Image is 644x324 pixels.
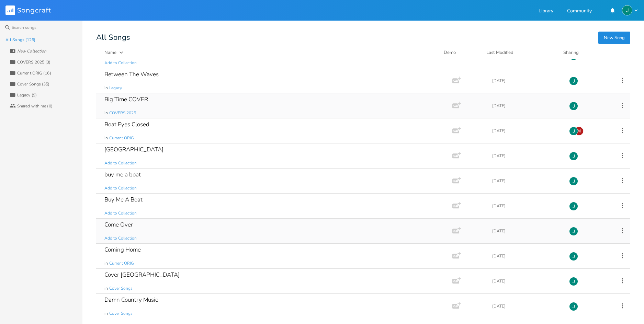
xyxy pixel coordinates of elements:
img: Jim Rudolf [569,177,578,186]
div: [DATE] [492,304,561,308]
span: in [104,261,108,266]
div: Name [104,49,116,56]
div: [DATE] [492,129,561,133]
div: Shared with me (0) [17,104,53,108]
div: Between The Waves [104,71,159,77]
div: Cover Songs (35) [17,82,50,86]
a: Community [567,9,592,14]
div: [GEOGRAPHIC_DATA] [104,147,163,152]
div: Sharing [563,49,605,56]
div: Cover [GEOGRAPHIC_DATA] [104,272,180,278]
a: Library [539,9,553,14]
div: Legacy (9) [17,93,37,97]
img: Jim Rudolf [569,252,578,261]
img: Jim Rudolf [569,152,578,161]
div: mjparker75 [575,127,584,136]
div: Boat Eyes Closed [104,121,149,127]
span: Legacy [109,85,122,91]
div: Demo [444,49,478,56]
div: Come Over [104,222,133,228]
div: [DATE] [492,279,561,283]
div: All Songs (126) [5,38,36,42]
span: Current ORIG [109,261,134,266]
div: [DATE] [492,229,561,233]
span: Add to Collection [104,60,137,66]
div: [DATE] [492,179,561,183]
img: Jim Rudolf [569,302,578,311]
div: [DATE] [492,254,561,258]
span: in [104,286,108,291]
span: Add to Collection [104,185,137,191]
div: Big Time COVER [104,96,148,102]
span: in [104,110,108,116]
div: Buy Me A Boat [104,197,143,202]
span: Cover Songs [109,311,133,316]
button: Name [104,49,436,56]
span: Add to Collection [104,210,137,216]
div: [DATE] [492,79,561,83]
span: Add to Collection [104,160,137,166]
div: COVERS 2025 (3) [17,60,51,64]
img: Jim Rudolf [569,127,578,136]
span: COVERS 2025 [109,110,136,116]
div: Last Modified [486,49,513,56]
div: Damn Country Music [104,297,158,303]
div: All Songs [96,34,630,41]
div: New Collection [17,49,46,53]
div: [DATE] [492,104,561,108]
button: Last Modified [486,49,555,56]
img: Jim Rudolf [622,5,632,15]
button: New Song [598,32,630,44]
div: [DATE] [492,154,561,158]
span: in [104,311,108,316]
span: Cover Songs [109,286,133,291]
div: Current ORIG (16) [17,71,51,75]
span: in [104,135,108,141]
div: buy me a boat [104,172,141,177]
span: Add to Collection [104,235,137,241]
div: [DATE] [492,204,561,208]
img: Jim Rudolf [569,227,578,236]
span: in [104,85,108,91]
div: Coming Home [104,247,141,253]
img: Jim Rudolf [569,77,578,85]
img: Jim Rudolf [569,277,578,286]
img: Jim Rudolf [569,202,578,211]
img: Jim Rudolf [569,102,578,111]
span: Current ORIG [109,135,134,141]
